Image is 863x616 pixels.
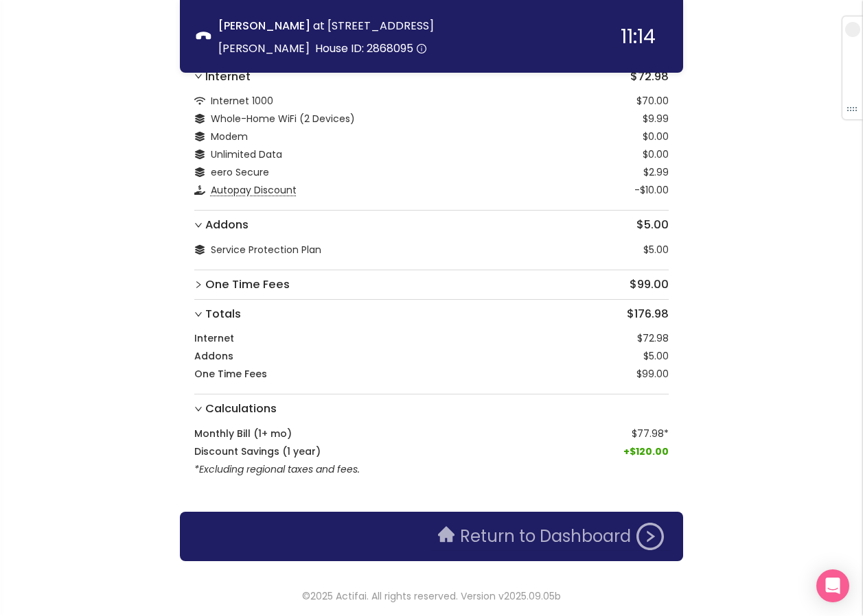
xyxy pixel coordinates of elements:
[205,400,277,418] strong: Calculations
[205,305,669,323] h3: $176.98
[194,405,203,413] span: right
[194,270,669,299] div: One Time Fees$99.00
[194,348,233,364] strong: Addons
[205,276,669,294] h3: $99.00
[643,242,669,257] span: $5.00
[194,394,669,423] div: Calculations
[205,276,290,294] strong: One Time Fees
[218,18,434,56] span: at [STREET_ADDRESS][PERSON_NAME]
[194,331,234,346] strong: Internet
[194,444,321,459] strong: Discount Savings (1 year)
[643,165,669,180] span: $2.99
[632,426,664,441] span: $77.98
[211,165,269,179] span: eero Secure
[194,300,669,329] div: Totals$176.98
[643,129,669,144] span: $0.00
[211,243,321,257] span: Service Protection Plan
[194,426,292,441] strong: Monthly Bill (1+ mo)
[194,62,669,91] div: Internet$72.98
[194,221,203,229] span: right
[643,111,669,126] span: $9.99
[315,40,413,56] span: House ID: 2868095
[636,366,669,381] span: $99.00
[194,281,203,289] span: right
[621,26,656,46] div: 11:14
[194,211,669,239] div: Addons$5.00
[636,93,669,108] span: $70.00
[205,68,251,86] strong: Internet
[211,130,248,143] span: Modem
[211,183,297,197] span: Autopay Discount
[194,310,203,318] span: right
[194,72,203,80] span: right
[211,112,355,126] span: Whole-Home WiFi (2 Devices)
[196,29,211,44] span: phone
[211,94,273,108] span: Internet 1000
[205,305,241,323] strong: Totals
[194,462,360,476] em: *Excluding regional taxes and fees.
[430,523,672,550] button: Return to Dashboard
[211,147,282,161] span: Unlimited Data
[637,331,669,346] span: $72.98
[634,182,669,198] span: -$10.00
[205,216,669,234] h3: $5.00
[643,147,669,162] span: $0.00
[623,444,669,459] span: $120.00
[194,366,267,381] strong: One Time Fees
[218,18,310,34] strong: [PERSON_NAME]
[643,348,669,364] span: $5.00
[205,216,249,234] strong: Addons
[205,68,669,86] h3: $72.98
[816,569,849,602] div: Open Intercom Messenger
